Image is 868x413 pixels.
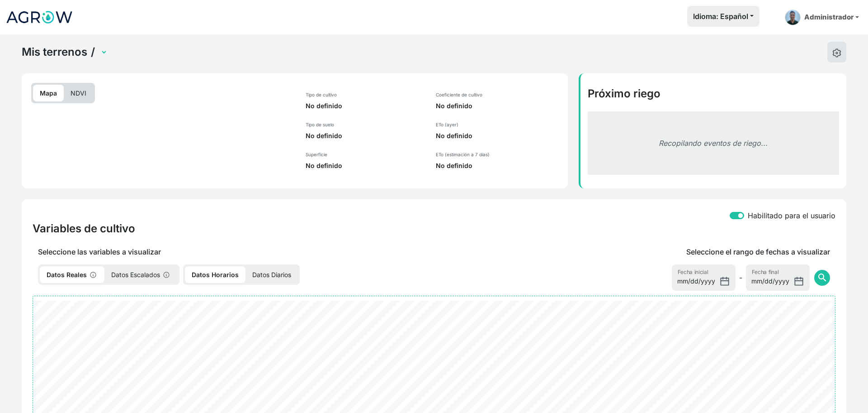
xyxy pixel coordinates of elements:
[814,270,830,286] button: search
[436,131,561,140] p: No definido
[436,161,561,170] p: No definido
[781,6,863,29] a: Administrador
[436,101,561,110] p: No definido
[785,10,801,25] img: admin-picture
[306,131,425,140] p: No definido
[748,210,835,221] label: Habilitado para el usuario
[306,91,425,98] p: Tipo de cultivo
[245,266,298,283] p: Datos Diarios
[104,266,178,283] p: Datos Escalados
[687,6,759,27] button: Idioma: Español
[588,87,839,101] h4: Próximo riego
[832,48,841,58] img: edit
[22,45,87,59] a: Mis terrenos
[91,45,95,59] span: /
[33,85,64,101] p: Mapa
[33,222,135,235] h4: Variables de cultivo
[40,266,104,283] p: Datos Reales
[306,101,425,110] p: No definido
[817,272,828,283] span: search
[659,139,768,148] em: Recopilando eventos de riego...
[436,121,561,128] p: ETo (ayer)
[185,266,245,283] p: Datos Horarios
[306,161,425,170] p: No definido
[99,45,108,59] select: Terrain Selector
[436,91,561,98] p: Coeficiente de cultivo
[5,6,73,29] img: Logo
[686,246,830,257] p: Seleccione el rango de fechas a visualizar
[306,151,425,158] p: Superficie
[436,151,561,158] p: ETo (estimación a 7 días)
[306,121,425,128] p: Tipo de suelo
[33,246,496,257] p: Seleccione las variables a visualizar
[64,85,93,101] p: NDVI
[739,272,742,283] span: -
